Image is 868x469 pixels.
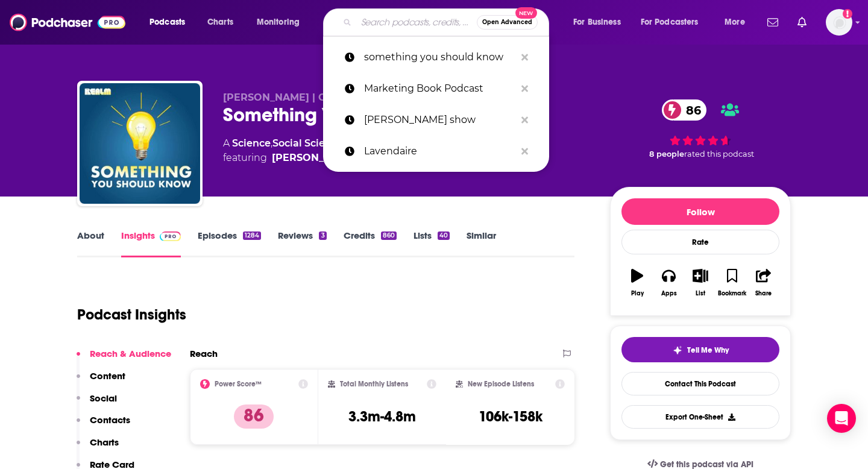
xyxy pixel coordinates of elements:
[278,230,326,257] a: Reviews3
[673,345,682,355] img: tell me why sparkle
[90,436,119,448] p: Charts
[319,231,326,240] div: 3
[621,337,779,362] button: tell me why sparkleTell Me Why
[826,9,852,36] button: Show profile menu
[364,104,515,136] p: chris voss show
[190,348,218,359] h2: Reach
[621,198,779,225] button: Follow
[77,348,171,370] button: Reach & Audience
[223,151,456,165] span: featuring
[685,261,716,304] button: List
[381,231,397,240] div: 860
[77,306,186,324] h1: Podcast Insights
[755,290,772,297] div: Share
[364,42,515,73] p: something you should know
[479,408,542,426] h3: 106k-158k
[257,14,300,31] span: Monitoring
[438,231,450,240] div: 40
[649,150,684,159] span: 8 people
[633,13,716,32] button: open menu
[477,15,538,30] button: Open AdvancedNew
[621,261,653,304] button: Play
[323,42,549,73] a: something you should know
[718,290,746,297] div: Bookmark
[243,231,261,240] div: 1284
[232,137,271,149] a: Science
[149,14,185,31] span: Podcasts
[573,14,621,31] span: For Business
[10,11,125,34] img: Podchaser - Follow, Share and Rate Podcasts
[271,137,272,149] span: ,
[716,261,747,304] button: Bookmark
[748,261,779,304] button: Share
[696,290,705,297] div: List
[344,230,397,257] a: Credits860
[716,13,760,32] button: open menu
[90,370,125,382] p: Content
[631,290,644,297] div: Play
[826,9,852,36] img: User Profile
[272,151,358,165] a: Mike Carruthers
[223,92,400,103] span: [PERSON_NAME] | OmniCastMedia
[141,13,201,32] button: open menu
[482,19,532,25] span: Open Advanced
[843,9,852,19] svg: Add a profile image
[687,345,729,355] span: Tell Me Why
[121,230,181,257] a: InsightsPodchaser Pro
[763,12,783,33] a: Show notifications dropdown
[364,73,515,104] p: Marketing Book Podcast
[827,404,856,433] div: Open Intercom Messenger
[684,150,754,159] span: rated this podcast
[198,230,261,257] a: Episodes1284
[793,12,811,33] a: Show notifications dropdown
[160,231,181,241] img: Podchaser Pro
[90,414,130,426] p: Contacts
[77,230,104,257] a: About
[335,8,561,36] div: Search podcasts, credits, & more...
[77,436,119,459] button: Charts
[661,290,677,297] div: Apps
[215,380,262,388] h2: Power Score™
[364,136,515,167] p: Lavendaire
[467,230,496,257] a: Similar
[90,348,171,359] p: Reach & Audience
[272,137,348,149] a: Social Sciences
[77,392,117,415] button: Social
[248,13,315,32] button: open menu
[621,230,779,254] div: Rate
[515,7,537,19] span: New
[610,92,791,166] div: 86 8 peoplerated this podcast
[323,136,549,167] a: Lavendaire
[340,380,408,388] h2: Total Monthly Listens
[468,380,534,388] h2: New Episode Listens
[662,99,707,121] a: 86
[348,408,416,426] h3: 3.3m-4.8m
[414,230,450,257] a: Lists40
[565,13,636,32] button: open menu
[223,136,456,165] div: A podcast
[674,99,707,121] span: 86
[653,261,684,304] button: Apps
[80,83,200,204] img: Something You Should Know
[621,372,779,395] a: Contact This Podcast
[725,14,745,31] span: More
[207,14,233,31] span: Charts
[826,9,852,36] span: Logged in as megcassidy
[323,73,549,104] a: Marketing Book Podcast
[323,104,549,136] a: [PERSON_NAME] show
[641,14,699,31] span: For Podcasters
[621,405,779,429] button: Export One-Sheet
[234,404,274,429] p: 86
[77,370,125,392] button: Content
[90,392,117,404] p: Social
[356,13,477,32] input: Search podcasts, credits, & more...
[200,13,241,32] a: Charts
[77,414,130,436] button: Contacts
